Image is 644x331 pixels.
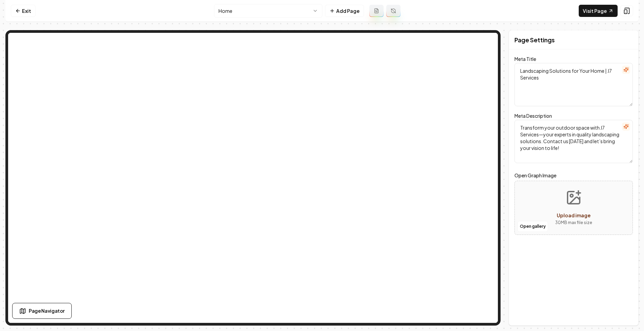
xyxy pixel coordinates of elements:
[550,184,598,231] button: Upload image
[514,56,536,62] label: Meta Title
[11,5,36,17] a: Exit
[514,35,555,45] h2: Page Settings
[325,5,364,17] button: Add Page
[29,307,65,314] span: Page Navigator
[514,171,633,179] label: Open Graph Image
[555,219,592,226] p: 30 MB max file size
[514,113,552,119] label: Meta Description
[579,5,618,17] a: Visit Page
[386,5,400,17] button: Regenerate page
[8,33,498,323] iframe: To enrich screen reader interactions, please activate Accessibility in Grammarly extension settings
[369,5,384,17] button: Add admin page prompt
[517,221,548,232] button: Open gallery
[557,212,591,218] span: Upload image
[12,303,72,319] button: Page Navigator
